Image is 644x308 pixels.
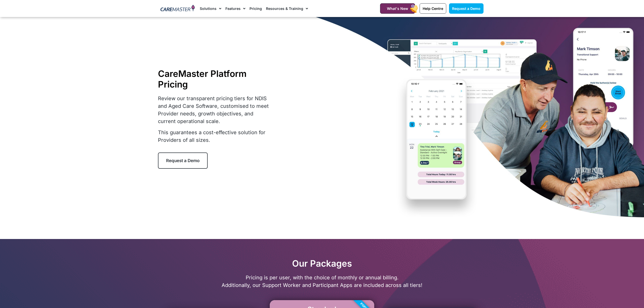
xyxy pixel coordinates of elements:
span: Request a Demo [166,158,200,163]
a: Request a Demo [158,152,208,169]
span: Request a Demo [452,6,480,11]
a: What's New [380,3,415,14]
a: Help Centre [420,3,446,14]
span: What's New [387,6,408,11]
h1: CareMaster Platform Pricing [158,68,271,90]
h2: Our Packages [158,258,486,269]
img: CareMaster Logo [160,5,195,12]
p: This guarantees a cost-effective solution for Providers of all sizes. [158,129,271,144]
p: Review our transparent pricing tiers for NDIS and Aged Care Software, customised to meet Provider... [158,95,271,125]
span: Help Centre [423,6,443,11]
a: Request a Demo [449,3,484,14]
p: Pricing is per user, with the choice of monthly or annual billing. Additionally, our Support Work... [158,274,486,289]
